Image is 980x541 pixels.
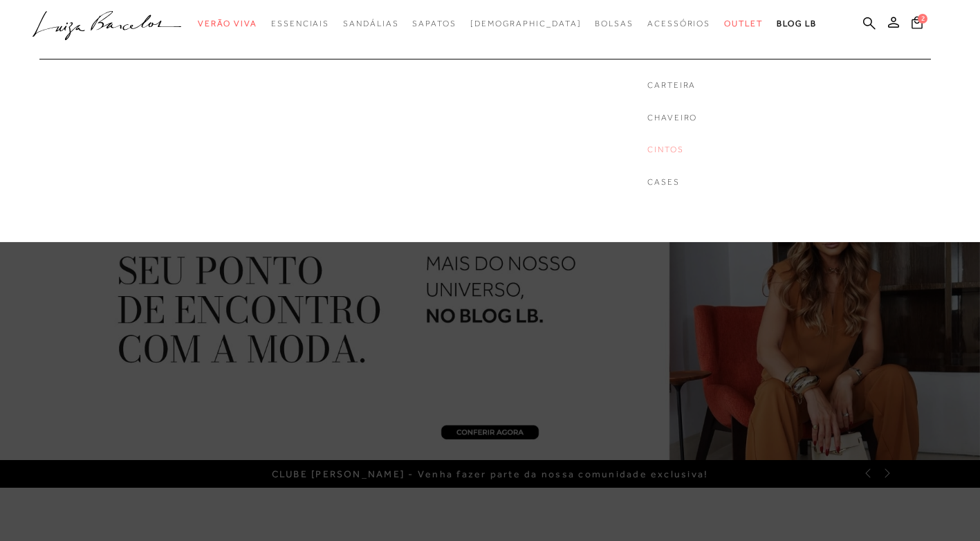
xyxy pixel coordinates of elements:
[647,112,697,124] a: noSubCategoriesText
[777,19,817,28] span: BLOG LB
[777,11,817,37] a: BLOG LB
[412,11,456,37] a: categoryNavScreenReaderText
[198,19,257,28] span: Verão Viva
[647,19,710,28] span: Acessórios
[647,176,697,188] a: noSubCategoriesText
[595,11,634,37] a: categoryNavScreenReaderText
[470,19,582,28] span: [DEMOGRAPHIC_DATA]
[271,19,329,28] span: Essenciais
[470,11,582,37] a: noSubCategoriesText
[343,11,398,37] a: categoryNavScreenReaderText
[724,19,763,28] span: Outlet
[198,11,257,37] a: categoryNavScreenReaderText
[412,19,456,28] span: Sapatos
[595,19,634,28] span: Bolsas
[918,14,927,24] span: 2
[343,19,398,28] span: Sandálias
[647,80,697,91] a: noSubCategoriesText
[647,11,710,37] a: categoryNavScreenReaderText
[724,11,763,37] a: categoryNavScreenReaderText
[647,144,697,156] a: noSubCategoriesText
[907,15,927,34] button: 2
[271,11,329,37] a: categoryNavScreenReaderText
